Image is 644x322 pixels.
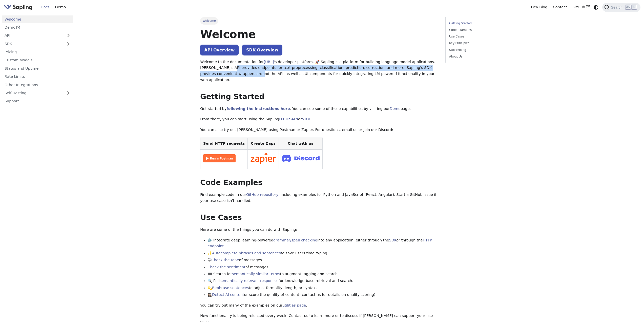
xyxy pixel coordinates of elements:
p: Welcome to the documentation for 's developer platform. 🚀 Sapling is a platform for building lang... [200,59,438,83]
p: You can also try out [PERSON_NAME] using Postman or Zapier. For questions, email us or join our D... [200,127,438,133]
a: grammar/spell checking [273,238,317,242]
a: utilities page [282,303,306,307]
a: GitHub repository [246,193,278,197]
a: Check the sentiment [207,265,245,269]
a: Key Principles [449,41,518,46]
li: 💫 to adjust formality, length, or syntax. [207,285,438,291]
li: 😀 of messages. [207,257,438,263]
a: HTTP API [279,117,298,121]
h2: Code Examples [200,178,438,187]
img: Sapling.ai [4,4,32,11]
a: SDK [2,40,63,47]
a: API [2,32,63,39]
a: Dev Blog [528,3,550,11]
button: Search (Ctrl+K) [602,3,640,12]
a: semantically relevant responses [220,279,279,283]
button: Switch between dark and light mode (currently system mode) [592,4,600,11]
span: Search [609,5,626,9]
li: of messages. [207,264,438,270]
nav: Breadcrumbs [200,17,438,24]
a: Getting Started [449,21,518,26]
kbd: K [632,5,637,9]
li: ⚙️ Integrate deep learning-powered into any application, either through the or through the . [207,237,438,250]
p: Get started by . You can see some of these capabilities by visiting our page. [200,106,438,112]
a: Rate Limits [2,73,73,80]
h2: Getting Started [200,92,438,101]
a: Demo [2,24,73,31]
a: Demo [52,3,69,11]
a: Code Examples [449,28,518,32]
a: Use Cases [449,34,518,39]
th: Send HTTP requests [200,138,248,149]
a: Subscribing [449,48,518,52]
a: Autocomplete phrases and sentences [212,251,281,255]
a: Docs [38,3,52,11]
a: About Us [449,54,518,59]
button: Expand sidebar category 'API' [63,32,73,39]
a: Sapling.ai [4,4,34,11]
a: GitHub [570,3,592,11]
button: Expand sidebar category 'SDK' [63,40,73,47]
a: Status and Uptime [2,65,73,72]
img: Join Discord [282,153,320,163]
a: Rephrase sentences [212,286,249,290]
li: 🕵🏽‍♀️ or score the quality of content (contact us for details on quality scoring). [207,292,438,298]
a: Welcome [2,15,73,23]
a: [URL] [264,60,274,64]
a: Demo [390,107,401,111]
a: Pricing [2,48,73,56]
th: Create Zaps [248,138,279,149]
a: SDK [302,117,310,121]
li: 🔍 Pull for knowledge-base retrieval and search. [207,278,438,284]
th: Chat with us [279,138,322,149]
a: Check the tone [211,258,239,262]
p: Here are some of the things you can do with Sapling: [200,227,438,233]
p: Find example code in our , including examples for Python and JavaScript (React, Angular). Start a... [200,192,438,204]
li: ✨ to save users time typing. [207,250,438,256]
p: You can try out many of the examples on our . [200,302,438,309]
h2: Use Cases [200,213,438,222]
a: Support [2,98,73,105]
a: Custom Models [2,56,73,64]
a: SDK [389,238,396,242]
a: semantically similar terms [232,272,280,276]
a: following the instructions here [226,107,290,111]
img: Run in Postman [203,154,236,162]
img: Connect in Zapier [251,153,276,164]
a: Contact [550,3,570,11]
a: Self-Hosting [2,89,73,97]
span: Welcome [200,17,218,24]
a: API Overview [200,45,239,55]
p: From there, you can start using the Sapling or . [200,116,438,122]
h1: Welcome [200,27,438,41]
a: Detect AI content [212,293,244,297]
li: 🟰 Search for to augment tagging and search. [207,271,438,277]
a: SDK Overview [242,45,282,55]
a: Other Integrations [2,81,73,88]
